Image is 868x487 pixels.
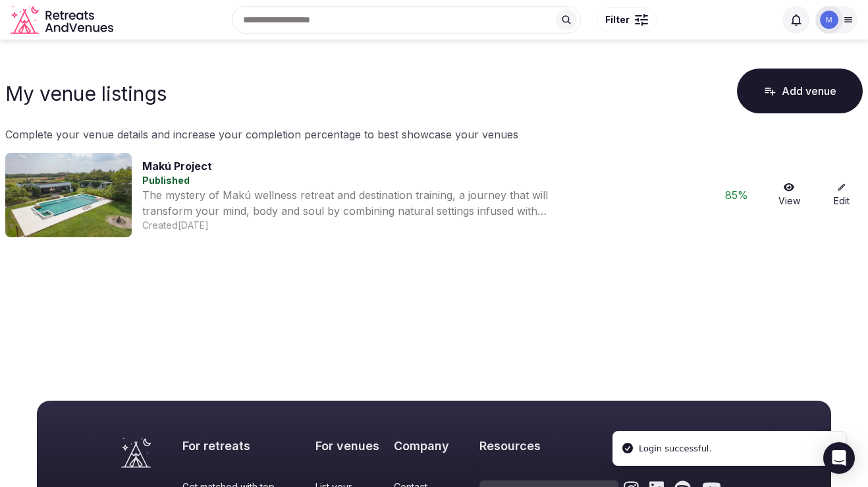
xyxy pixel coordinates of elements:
[182,438,310,454] h2: For retreats
[315,438,389,454] h2: For venues
[597,7,657,32] button: Filter
[820,11,838,29] img: Makú Project
[5,82,167,105] h1: My venue listings
[639,442,712,455] div: Login successful.
[11,5,116,35] svg: Retreats and Venues company logo
[768,183,810,208] a: View
[394,438,474,454] h2: Company
[737,69,863,113] button: Add venue
[142,159,212,173] a: Makú Project
[142,219,705,232] div: Created [DATE]
[479,438,618,454] h2: Resources
[821,183,863,208] a: Edit
[142,175,190,186] span: Published
[142,187,570,219] div: The mystery of Makú wellness retreat and destination training, a journey that will transform your...
[605,13,630,26] span: Filter
[715,187,757,203] div: 85 %
[11,5,116,35] a: Visit the homepage
[121,438,151,468] a: Visit the homepage
[823,442,855,474] div: Open Intercom Messenger
[5,127,863,142] p: Complete your venue details and increase your completion percentage to best showcase your venues
[5,153,132,237] img: Venue cover photo for Makú Project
